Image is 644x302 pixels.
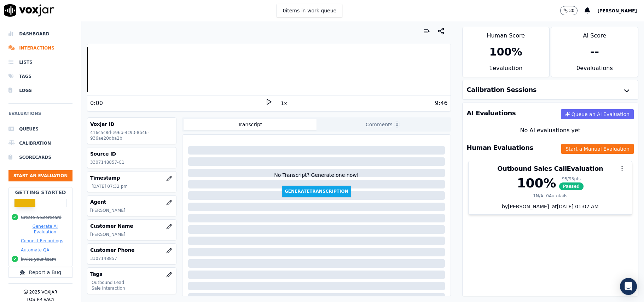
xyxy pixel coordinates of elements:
a: Tags [8,69,72,83]
button: Queue an AI Evaluation [561,109,634,119]
div: 1 evaluation [463,64,549,77]
h3: Timestamp [90,174,173,181]
p: Outbound Lead [92,280,173,285]
button: 30 [560,6,585,15]
a: Queues [8,122,72,136]
button: Comments [317,119,449,130]
span: Passed [559,182,584,190]
button: Create a Scorecard [21,215,62,220]
button: GenerateTranscription [282,186,351,197]
a: Lists [8,55,72,69]
h3: Calibration Sessions [467,87,537,93]
button: Automate QA [21,247,49,253]
h3: AI Evaluations [467,110,516,116]
h3: Human Evaluations [467,145,533,151]
button: Connect Recordings [21,238,63,244]
div: 0:00 [90,99,103,108]
div: at [DATE] 01:07 AM [549,203,598,210]
div: 0 Autofails [546,193,567,199]
button: Transcript [184,119,317,130]
h3: Customer Phone [90,246,173,254]
a: Calibration [8,136,72,150]
button: [PERSON_NAME] [597,6,644,15]
h3: Tags [90,271,173,278]
button: Start an Evaluation [8,170,72,181]
div: -- [590,46,599,58]
p: [DATE] 07:32 pm [92,184,173,189]
h3: Agent [90,198,173,205]
button: Start a Manual Evaluation [561,144,634,154]
button: 1x [279,98,288,108]
a: Dashboard [8,27,72,41]
h6: Evaluations [8,109,72,122]
img: voxjar logo [4,4,54,17]
div: 1 N/A [533,193,543,199]
button: Invite your team [21,256,56,262]
a: Scorecards [8,150,72,164]
h3: Customer Name [90,222,173,230]
div: No AI evaluations yet [468,126,632,135]
div: AI Score [551,27,638,40]
div: 9:46 [435,99,448,108]
span: 0 [394,121,400,128]
p: 3307148857 [90,256,173,261]
button: 30 [560,6,578,15]
div: 0 evaluation s [551,64,638,77]
p: [PERSON_NAME] [90,232,173,237]
button: Generate AI Evaluation [21,223,69,235]
p: Sale Interaction [92,285,173,291]
span: [PERSON_NAME] [597,8,637,13]
button: 0items in work queue [277,4,342,17]
a: Logs [8,83,72,98]
p: [PERSON_NAME] [90,208,173,213]
div: 100 % [489,46,522,58]
h2: Getting Started [15,189,66,196]
h3: Source ID [90,150,173,157]
div: No Transcript? Generate one now! [274,172,359,186]
a: Interactions [8,41,72,55]
h3: Voxjar ID [90,121,173,128]
p: 2025 Voxjar [29,289,57,295]
div: Open Intercom Messenger [620,278,637,295]
div: 100 % [517,176,556,190]
p: 3307148857-C1 [90,159,173,165]
button: Report a Bug [8,267,72,278]
div: by [PERSON_NAME] [469,203,632,214]
p: 30 [569,8,574,13]
p: 416c5c8d-e96b-4c93-8b46-936ae20dba2b [90,130,173,141]
div: 95 / 95 pts [559,176,584,182]
div: Human Score [463,27,549,40]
